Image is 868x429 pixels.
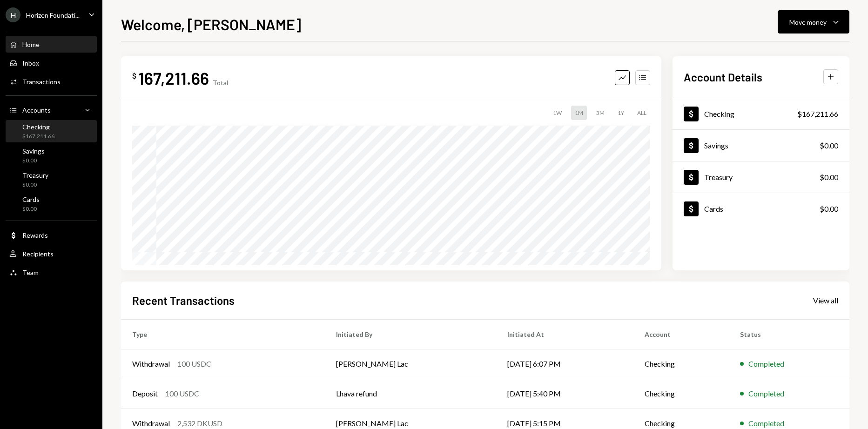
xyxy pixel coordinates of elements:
[177,358,211,369] div: 100 USDC
[496,349,633,379] td: [DATE] 6:07 PM
[614,106,628,120] div: 1Y
[778,10,849,34] button: Move money
[6,73,97,90] a: Transactions
[748,418,784,429] div: Completed
[748,358,784,369] div: Completed
[6,36,97,53] a: Home
[325,379,496,409] td: Lhava refund
[165,388,199,399] div: 100 USDC
[177,418,222,429] div: 2,532 DKUSD
[22,171,48,179] div: Treasury
[684,69,762,85] h2: Account Details
[22,250,54,258] div: Recipients
[704,109,734,118] div: Checking
[6,144,97,167] a: Savings$0.00
[132,358,170,369] div: Withdrawal
[633,319,729,349] th: Account
[633,106,650,120] div: ALL
[549,106,565,120] div: 1W
[820,140,838,151] div: $0.00
[22,133,54,141] div: $167,211.66
[22,181,48,189] div: $0.00
[6,54,97,71] a: Inbox
[729,319,849,349] th: Status
[325,319,496,349] th: Initiated By
[22,147,45,155] div: Savings
[22,123,54,131] div: Checking
[121,319,325,349] th: Type
[22,59,39,67] div: Inbox
[789,17,827,27] div: Move money
[6,245,97,262] a: Recipients
[673,98,849,129] a: Checking$167,211.66
[213,79,228,87] div: Total
[26,11,80,19] div: Horizen Foundati...
[22,78,61,86] div: Transactions
[22,205,40,213] div: $0.00
[797,108,838,120] div: $167,211.66
[592,106,608,120] div: 3M
[748,388,784,399] div: Completed
[132,418,170,429] div: Withdrawal
[571,106,587,120] div: 1M
[22,268,39,276] div: Team
[22,195,40,203] div: Cards
[132,388,158,399] div: Deposit
[22,231,48,239] div: Rewards
[121,15,301,34] h1: Welcome, [PERSON_NAME]
[673,161,849,193] a: Treasury$0.00
[704,173,733,181] div: Treasury
[704,204,723,213] div: Cards
[820,203,838,214] div: $0.00
[132,293,235,308] h2: Recent Transactions
[673,130,849,161] a: Savings$0.00
[673,193,849,224] a: Cards$0.00
[6,7,20,22] div: H
[820,172,838,183] div: $0.00
[6,193,97,215] a: Cards$0.00
[633,379,729,409] td: Checking
[22,157,45,165] div: $0.00
[6,120,97,142] a: Checking$167,211.66
[6,168,97,191] a: Treasury$0.00
[22,40,40,48] div: Home
[633,349,729,379] td: Checking
[813,295,838,305] a: View all
[132,71,136,80] div: $
[22,106,51,114] div: Accounts
[6,227,97,243] a: Rewards
[496,379,633,409] td: [DATE] 5:40 PM
[6,101,97,118] a: Accounts
[496,319,633,349] th: Initiated At
[6,264,97,281] a: Team
[704,141,728,150] div: Savings
[813,296,838,305] div: View all
[325,349,496,379] td: [PERSON_NAME] Lac
[138,67,209,88] div: 167,211.66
